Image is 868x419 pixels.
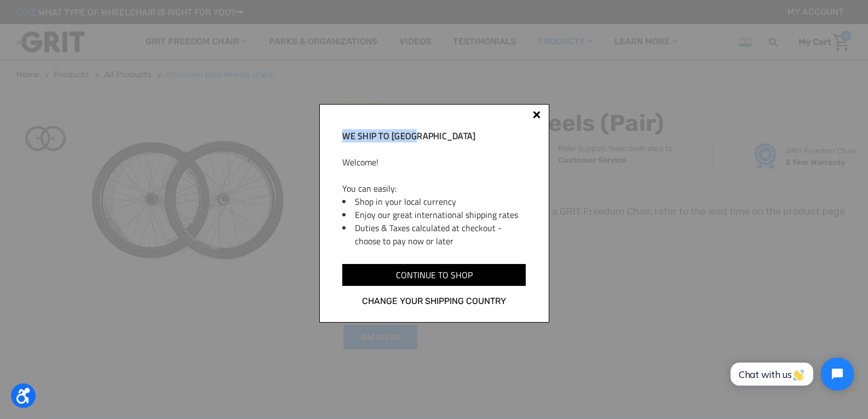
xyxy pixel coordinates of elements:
li: Enjoy our great international shipping rates [355,208,525,221]
p: You can easily: [342,182,525,195]
li: Duties & Taxes calculated at checkout - choose to pay now or later [355,221,525,248]
a: Change your shipping country [342,294,525,308]
li: Shop in your local currency [355,195,525,208]
h2: We ship to [GEOGRAPHIC_DATA] [342,129,525,142]
iframe: Tidio Chat [718,348,863,400]
p: Welcome! [342,156,525,169]
input: Continue to shop [342,264,525,286]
